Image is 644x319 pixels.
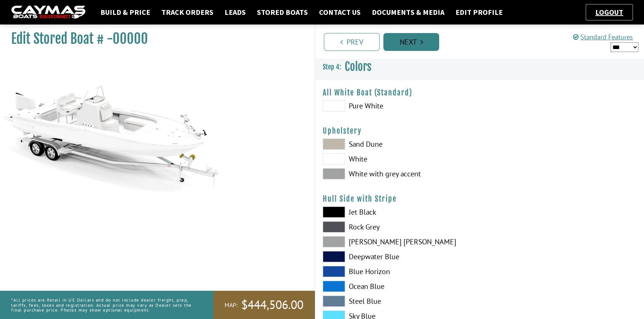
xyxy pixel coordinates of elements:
[213,291,315,319] a: MAP:$444,506.00
[323,221,472,232] label: Rock Grey
[323,206,472,218] label: Jet Black
[323,296,472,307] label: Steel Blue
[368,7,448,17] a: Documents & Media
[323,236,472,247] label: [PERSON_NAME] [PERSON_NAME]
[323,281,472,292] label: Ocean Blue
[97,7,154,17] a: Build & Price
[323,100,472,111] label: Pure White
[225,301,238,309] span: MAP:
[158,7,217,17] a: Track Orders
[323,139,472,150] label: Sand Dune
[323,194,637,204] h4: Hull Side with Stripe
[323,168,472,179] label: White with grey accent
[323,153,472,165] label: White
[221,7,249,17] a: Leads
[315,7,364,17] a: Contact Us
[323,126,637,136] h4: Upholstery
[573,33,633,41] a: Standard Features
[11,6,86,19] img: caymas-dealer-connect-2ed40d3bc7270c1d8d7ffb4b79bf05adc795679939227970def78ec6f6c03838.gif
[322,32,644,51] ul: Pagination
[323,266,472,277] label: Blue Horizon
[11,294,197,316] p: *All prices are Retail in US Dollars and do not include dealer freight, prep, tariffs, fees, taxe...
[592,7,627,17] a: Logout
[324,33,380,51] a: Prev
[11,30,296,47] h1: Edit Stored Boat # -00000
[383,33,439,51] a: Next
[253,7,312,17] a: Stored Boats
[315,53,644,81] h3: Colors
[323,251,472,262] label: Deepwater Blue
[323,88,637,97] h4: All White Boat (Standard)
[452,7,506,17] a: Edit Profile
[241,297,303,313] span: $444,506.00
